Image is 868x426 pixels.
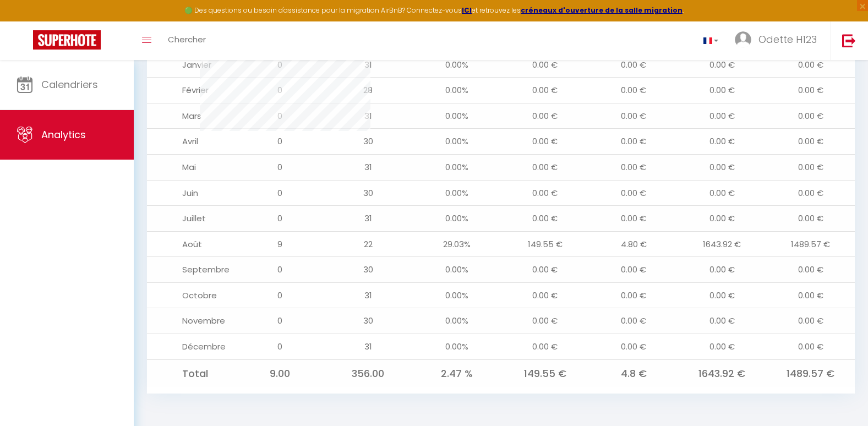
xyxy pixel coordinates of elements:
td: 149.55 € [501,231,589,257]
td: 30 [324,180,413,206]
td: 0.00 € [766,103,855,129]
span: Calendriers [41,78,98,91]
td: 0.00 € [766,52,855,78]
td: 1643.92 € [678,359,767,387]
td: 0.00 € [766,308,855,334]
td: 0.00 € [501,308,589,334]
td: 0 [236,206,324,232]
td: 0.00 € [678,103,767,129]
td: 4.80 € [589,231,678,257]
a: ... Odette H123 [727,21,831,60]
td: 0.00% [412,206,501,232]
td: 0.00 € [678,78,767,103]
td: 0.00 € [589,155,678,181]
button: Ouvrir le widget de chat LiveChat [9,4,42,37]
td: 0.00% [412,334,501,359]
td: 0.00 € [589,257,678,283]
td: 0.00% [412,308,501,334]
td: 0.00 € [589,206,678,232]
iframe: Chat [821,376,860,418]
td: 0.00 € [678,52,767,78]
a: ICI [462,6,472,15]
td: Total [147,359,236,387]
td: 0 [236,282,324,308]
td: 31 [324,334,413,359]
td: 0.00 € [501,103,589,129]
td: Mars [147,103,236,129]
td: 0.00 € [678,180,767,206]
td: 0.00 € [589,103,678,129]
td: 0.00 € [678,257,767,283]
td: 0.00 € [678,334,767,359]
td: 1643.92 € [678,231,767,257]
td: 0 [236,257,324,283]
td: 0.00 € [501,334,589,359]
td: 0.00 € [766,282,855,308]
td: 0.00% [412,129,501,155]
td: 0.00 € [766,180,855,206]
td: 0.00 € [589,129,678,155]
td: 0.00 € [501,129,589,155]
td: 0.00% [412,103,501,129]
td: 0 [236,308,324,334]
span: Chercher [168,34,206,45]
td: 0.00 € [501,78,589,103]
td: 2.47 % [412,359,501,387]
td: 0.00 € [766,334,855,359]
a: créneaux d'ouverture de la salle migration [521,6,683,15]
td: Janvier [147,52,236,78]
td: 0.00 € [501,206,589,232]
td: 31 [324,282,413,308]
td: 0.00 € [501,52,589,78]
td: 9 [236,231,324,257]
td: Mai [147,155,236,181]
td: 0 [236,180,324,206]
td: 9.00 [236,359,324,387]
td: Octobre [147,282,236,308]
td: 0.00 € [766,206,855,232]
td: 0.00 € [678,155,767,181]
td: 0.00 € [589,282,678,308]
td: 356.00 [324,359,413,387]
td: 0.00% [412,257,501,283]
td: 30 [324,308,413,334]
td: 0.00 € [501,180,589,206]
td: Décembre [147,334,236,359]
td: 0.00 € [678,282,767,308]
td: Juin [147,180,236,206]
td: 0.00 € [766,155,855,181]
td: 0.00 € [589,180,678,206]
td: 0.00% [412,155,501,181]
td: 0.00% [412,282,501,308]
span: Odette H123 [758,32,817,46]
td: 31 [324,155,413,181]
td: 0 [236,155,324,181]
td: 31 [324,206,413,232]
td: 0.00 € [501,155,589,181]
td: 0.00% [412,78,501,103]
img: logout [842,34,856,47]
img: Super Booking [33,30,101,50]
td: 4.8 € [589,359,678,387]
td: 0.00 € [678,206,767,232]
td: Septembre [147,257,236,283]
td: 0.00 € [766,129,855,155]
td: Février [147,78,236,103]
td: 1489.57 € [766,231,855,257]
span: Analytics [41,128,86,141]
td: 0.00% [412,180,501,206]
a: Chercher [160,21,214,60]
td: 0.00 € [589,308,678,334]
td: Novembre [147,308,236,334]
td: 1489.57 € [766,359,855,387]
td: 0.00 € [678,308,767,334]
img: ... [735,31,751,48]
td: 0.00 € [766,257,855,283]
td: 0.00% [412,52,501,78]
td: 22 [324,231,413,257]
td: 0.00 € [678,129,767,155]
td: Avril [147,129,236,155]
td: 30 [324,257,413,283]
